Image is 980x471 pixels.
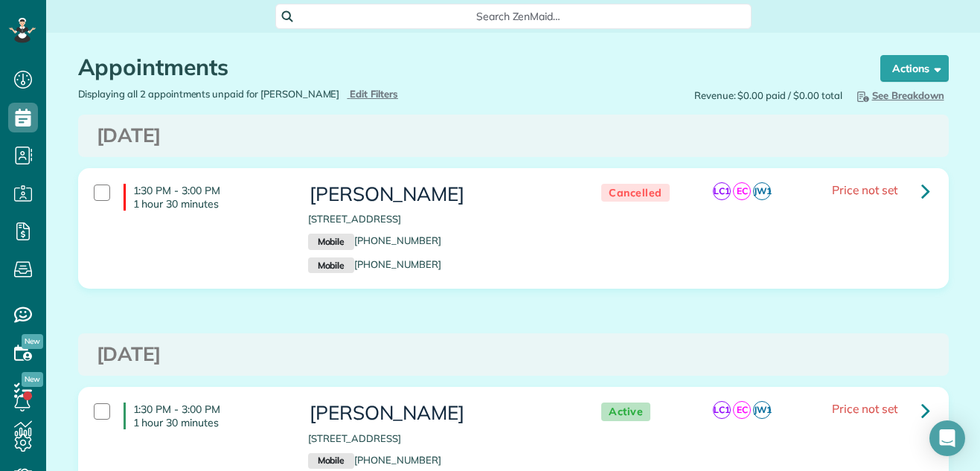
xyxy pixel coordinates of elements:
[97,344,930,365] h3: [DATE]
[78,55,852,80] h1: Appointments
[753,401,771,419] span: JW1
[124,184,286,211] h4: 1:30 PM - 3:00 PM
[347,88,398,100] a: Edit Filters
[308,184,571,205] h3: [PERSON_NAME]
[854,89,944,101] span: See Breakdown
[753,182,771,200] span: JW1
[713,182,731,200] span: LC1
[929,420,965,456] div: Open Intercom Messenger
[308,403,571,424] h3: [PERSON_NAME]
[97,125,930,147] h3: [DATE]
[308,432,571,446] p: [STREET_ADDRESS]
[350,88,398,100] span: Edit Filters
[308,454,441,466] a: Mobile[PHONE_NUMBER]
[694,89,842,103] span: Revenue: $0.00 paid / $0.00 total
[308,234,354,250] small: Mobile
[124,403,286,429] h4: 1:30 PM - 3:00 PM
[733,401,751,419] span: EC
[832,401,897,416] span: Price not set
[308,453,354,470] small: Mobile
[22,334,43,349] span: New
[67,87,513,101] div: Displaying all 2 appointments unpaid for [PERSON_NAME]
[601,184,670,202] span: Cancelled
[880,55,949,82] button: Actions
[22,372,43,387] span: New
[133,416,286,429] p: 1 hour 30 minutes
[733,182,751,200] span: EC
[713,401,731,419] span: LC1
[308,234,441,246] a: Mobile[PHONE_NUMBER]
[308,212,571,226] p: [STREET_ADDRESS]
[850,87,949,103] button: See Breakdown
[308,258,441,270] a: Mobile[PHONE_NUMBER]
[601,403,650,421] span: Active
[832,182,897,197] span: Price not set
[133,197,286,211] p: 1 hour 30 minutes
[308,257,354,274] small: Mobile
